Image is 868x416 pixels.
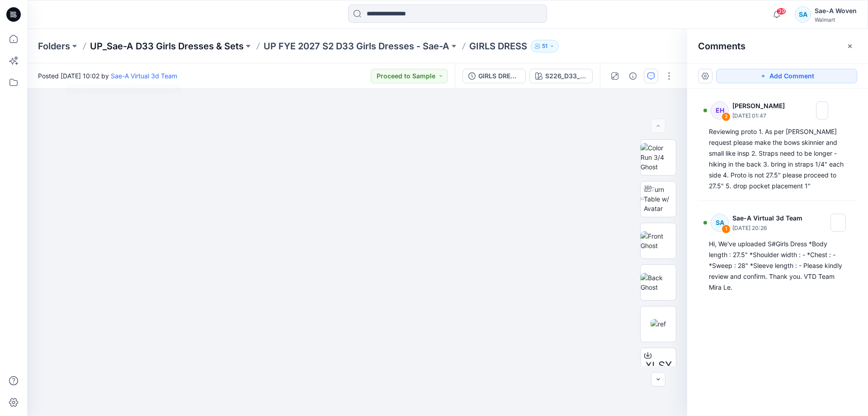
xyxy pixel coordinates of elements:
img: Front Ghost [641,231,676,250]
button: S226_D33_WN_AOP_23 [529,69,593,83]
button: Details [626,69,640,83]
img: Back Ghost [641,273,676,292]
img: Turn Table w/ Avatar [644,185,676,213]
p: GIRLS DRESS [469,40,527,53]
p: [DATE] 20:26 [732,224,805,233]
div: EH [711,101,729,120]
a: Sae-A Virtual 3d Team [111,72,177,80]
span: Posted [DATE] 10:02 by [38,71,177,81]
img: ref [651,319,666,329]
div: SA [795,6,811,23]
div: GIRLS DRESS_FULL COLORWAYS [478,71,520,81]
h2: Comments [698,41,745,52]
span: 39 [776,8,786,15]
a: Folders [38,40,70,53]
span: XLSX [645,358,672,374]
button: Add Comment [716,69,857,83]
div: Walmart [815,16,857,23]
p: [DATE] 01:47 [732,111,791,120]
p: 51 [542,41,547,51]
div: Hi, We've uploaded S#Girls Dress *Body length : 27.5" *Shoulder width : - *Chest : - *Sweep : 28"... [709,239,846,293]
p: Sae-A Virtual 3d Team [732,213,805,224]
div: SA [711,214,729,232]
div: 1 [722,225,731,234]
a: UP FYE 2027 S2 D33 Girls Dresses - Sae-A [264,40,449,53]
div: Reviewing proto 1. As per [PERSON_NAME] request please make the bows skinnier and small like insp... [709,126,846,191]
a: UP_Sae-A D33 Girls Dresses & Sets [90,40,244,53]
div: 2 [722,112,731,121]
button: 51 [531,40,559,53]
button: GIRLS DRESS_FULL COLORWAYS [462,69,526,83]
div: S226_D33_WN_AOP_23 [545,71,587,81]
img: Color Run 3/4 Ghost [641,143,676,172]
div: Sae-A Woven [815,5,857,16]
p: [PERSON_NAME] [732,100,791,111]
